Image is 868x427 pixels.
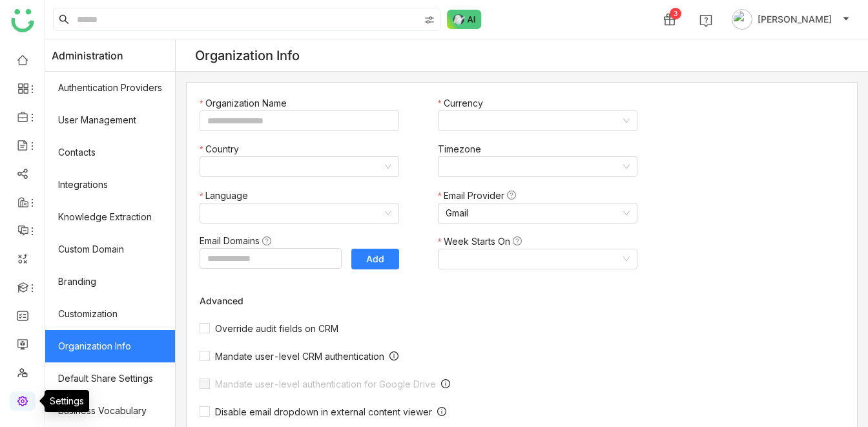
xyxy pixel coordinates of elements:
span: Disable email dropdown in external content viewer [210,406,437,417]
label: Organization Name [200,96,293,110]
div: 3 [670,8,681,19]
img: help.svg [699,14,712,27]
div: Advanced [200,295,643,306]
span: [PERSON_NAME] [758,12,832,26]
a: Business Vocabulary [45,395,175,427]
a: Branding [45,266,175,298]
label: Language [200,189,254,203]
a: Default Share Settings [45,362,175,395]
span: Mandate user-level authentication for Google Drive [210,379,441,390]
span: Mandate user-level CRM authentication [210,351,389,362]
img: ask-buddy-normal.svg [447,10,482,29]
label: Timezone [438,142,488,156]
div: Organization Info [195,48,300,63]
a: Custom Domain [45,233,175,266]
a: Contacts [45,136,175,169]
label: Country [200,142,245,156]
a: Integrations [45,169,175,201]
a: Organization Info [45,330,175,362]
div: Settings [45,390,89,412]
span: Add [366,253,384,266]
img: logo [11,9,34,32]
label: Email Provider [438,189,522,203]
button: Add [351,249,399,269]
button: [PERSON_NAME] [729,9,852,30]
nz-select-item: Gmail [446,203,630,223]
a: Authentication Providers [45,72,175,104]
label: Week Starts On [438,234,528,249]
a: Customization [45,298,175,330]
label: Currency [438,96,490,110]
img: avatar [732,9,752,30]
span: Administration [52,39,123,72]
span: Override audit fields on CRM [210,323,344,334]
img: search-type.svg [424,15,435,25]
a: Knowledge Extraction [45,201,175,233]
a: User Management [45,104,175,136]
label: Email Domains [200,234,278,248]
